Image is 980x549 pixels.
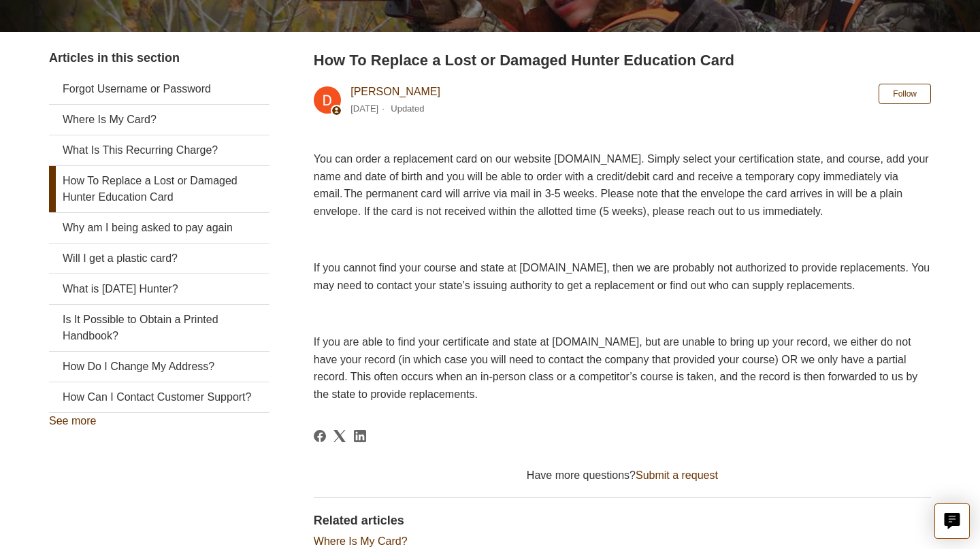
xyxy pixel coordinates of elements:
[49,382,269,412] a: How Can I Contact Customer Support?
[314,467,931,484] div: Have more questions?
[314,49,931,71] h2: How To Replace a Lost or Damaged Hunter Education Card
[49,213,269,243] a: Why am I being asked to pay again
[350,86,440,97] a: [PERSON_NAME]
[49,305,269,351] a: Is It Possible to Obtain a Printed Handbook?
[314,262,930,291] span: If you cannot find your course and state at [DOMAIN_NAME], then we are probably not authorized to...
[879,84,931,104] button: Follow Article
[350,103,378,114] time: 03/04/2024, 10:49
[934,503,970,539] button: Live chat
[354,430,366,442] svg: Share this page on LinkedIn
[49,166,269,212] a: How To Replace a Lost or Damaged Hunter Education Card
[391,103,424,114] li: Updated
[49,244,269,273] a: Will I get a plastic card?
[314,153,929,217] span: You can order a replacement card on our website [DOMAIN_NAME]. Simply select your certification s...
[636,469,718,481] a: Submit a request
[314,535,408,547] a: Where Is My Card?
[314,336,918,400] span: If you are able to find your certificate and state at [DOMAIN_NAME], but are unable to bring up y...
[354,430,366,442] a: LinkedIn
[333,430,346,442] a: X Corp
[49,74,269,104] a: Forgot Username or Password
[314,430,326,442] svg: Share this page on Facebook
[314,512,931,530] h2: Related articles
[333,430,346,442] svg: Share this page on X Corp
[49,135,269,165] a: What Is This Recurring Charge?
[314,430,326,442] a: Facebook
[49,51,180,65] span: Articles in this section
[49,105,269,135] a: Where Is My Card?
[49,415,96,427] a: See more
[49,352,269,382] a: How Do I Change My Address?
[49,274,269,304] a: What is [DATE] Hunter?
